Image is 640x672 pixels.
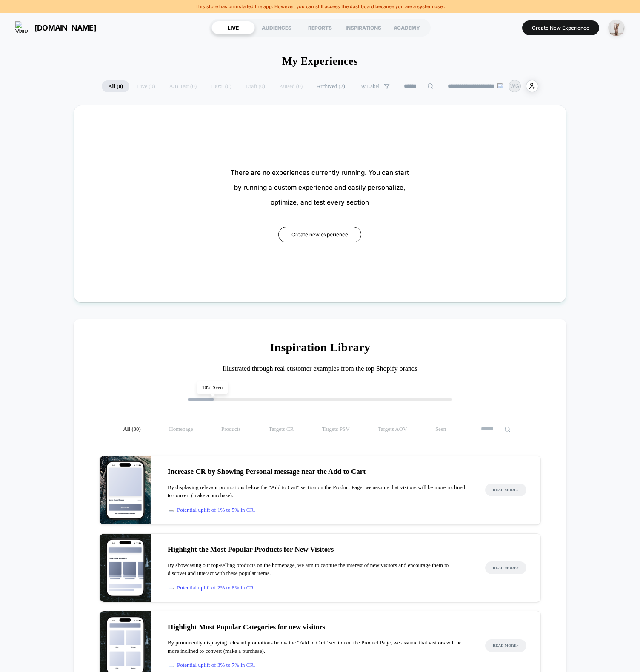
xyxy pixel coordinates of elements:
[510,83,519,89] p: WG
[100,456,151,524] img: By displaying relevant promotions below the "Add to Cart" section on the Product Page, we assume ...
[168,466,468,477] span: Increase CR by Showing Personal message near the Add to Cart
[100,534,151,602] img: By showcasing our top-selling products on the homepage, we aim to capture the interest of new vis...
[197,381,228,394] span: 10 % Seen
[168,561,468,578] span: By showcasing our top-selling products on the homepage, we aim to capture the interest of new vis...
[123,426,141,433] span: All
[168,544,468,555] span: Highlight the Most Popular Products for New Visitors
[608,20,625,36] img: ppic
[378,426,407,433] span: Targets AOV
[342,21,385,34] div: INSPIRATIONS
[168,506,468,514] span: Potential uplift of 1% to 5% in CR.
[153,82,174,102] button: Play, NEW DEMO 2025-VEED.mp4
[168,622,468,633] span: Highlight Most Popular Categories for new visitors
[15,21,28,34] img: Visually logo
[34,23,96,32] span: [DOMAIN_NAME]
[485,561,526,574] button: Read More>
[6,154,322,162] input: Seek
[522,20,599,35] button: Create New Experience
[265,168,291,177] input: Volume
[168,661,468,669] span: Potential uplift of 3% to 7% in CR.
[168,584,468,592] span: Potential uplift of 2% to 8% in CR.
[497,83,503,88] img: end
[229,168,249,177] div: Current time
[13,21,99,34] button: [DOMAIN_NAME]
[485,639,526,652] button: Read More>
[359,83,380,90] span: By Label
[606,19,627,37] button: ppic
[298,21,342,34] div: REPORTS
[102,80,129,92] span: All ( 0 )
[4,165,18,179] button: Play, NEW DEMO 2025-VEED.mp4
[231,165,409,210] span: There are no experiences currently running. You can start by running a custom experience and easi...
[99,365,541,373] h4: Illustrated through real customer examples from the top Shopify brands
[131,426,141,432] span: ( 30 )
[211,21,255,34] div: LIVE
[168,638,468,655] span: By prominently displaying relevant promotions below the "Add to Cart" section on the Product Page...
[269,426,294,433] span: Targets CR
[99,341,541,354] h3: Inspiration Library
[169,426,193,433] span: Homepage
[385,21,429,34] div: ACADEMY
[278,227,361,242] button: Create new experience
[282,55,358,67] h1: My Experiences
[168,483,468,500] span: By displaying relevant promotions below the "Add to Cart" section on the Product Page, we assume ...
[310,80,351,92] span: Archived ( 2 )
[221,426,241,433] span: Products
[322,426,350,433] span: Targets PSV
[255,21,298,34] div: AUDIENCES
[435,426,446,433] span: Seen
[485,484,526,496] button: Read More>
